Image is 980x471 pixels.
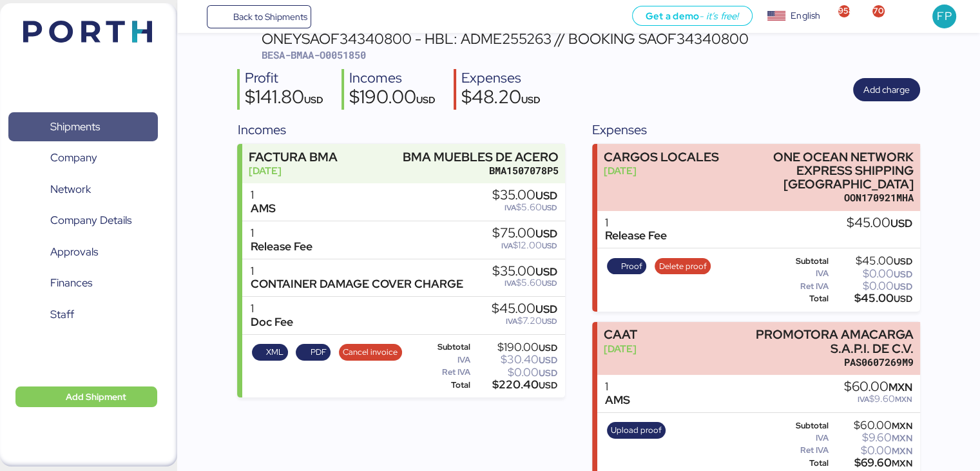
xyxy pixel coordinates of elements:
[727,328,914,355] div: PROMOTORA AMACARGA S.A.P.I. DE C.V.
[473,368,557,377] div: $0.00
[791,9,820,23] div: English
[604,328,637,341] div: CAAT
[892,420,912,432] span: MXN
[506,316,517,326] span: IVA
[418,368,470,377] div: Ret IVA
[831,256,912,266] div: $45.00
[343,345,398,359] span: Cancel invoice
[773,269,829,278] div: IVA
[727,356,914,369] div: PAS0607269M9
[250,188,275,202] div: 1
[535,265,557,279] span: USD
[418,381,470,390] div: Total
[773,294,829,303] div: Total
[492,226,557,241] div: $75.00
[504,203,516,213] span: IVA
[245,69,323,88] div: Profit
[233,9,307,25] span: Back to Shipments
[185,6,207,28] button: Menu
[773,421,829,430] div: Subtotal
[542,203,557,213] span: USD
[831,446,912,456] div: $0.00
[250,226,312,240] div: 1
[831,433,912,443] div: $9.60
[8,300,158,330] a: Staff
[604,164,719,177] div: [DATE]
[894,293,912,305] span: USD
[853,78,920,101] button: Add charge
[15,386,157,407] button: Add Shipment
[237,120,564,139] div: Incomes
[844,380,912,394] div: $60.00
[8,112,158,142] a: Shipments
[604,150,719,164] div: CARGOS LOCALES
[492,265,557,279] div: $35.00
[296,344,331,361] button: PDF
[245,88,323,110] div: $141.80
[535,226,557,241] span: USD
[604,342,637,356] div: [DATE]
[542,241,557,251] span: USD
[894,268,912,280] span: USD
[773,282,829,291] div: Ret IVA
[50,305,74,324] span: Staff
[461,88,541,110] div: $48.20
[621,259,642,274] span: Proof
[403,150,559,164] div: BMA MUEBLES DE ACERO
[262,17,919,46] div: [PERSON_NAME] - BMA // 1x40 HQ // [GEOGRAPHIC_DATA] - [GEOGRAPHIC_DATA] // MBL: ONEYSAOF34340800 ...
[8,237,158,267] a: Approvals
[831,294,912,303] div: $45.00
[504,278,516,288] span: IVA
[539,367,557,379] span: USD
[831,458,912,468] div: $69.60
[50,117,100,136] span: Shipments
[773,257,829,266] div: Subtotal
[473,343,557,352] div: $190.00
[501,241,513,251] span: IVA
[418,356,470,365] div: IVA
[403,164,559,177] div: BMA1507078P5
[539,342,557,354] span: USD
[473,355,557,365] div: $30.40
[8,175,158,205] a: Network
[207,5,312,28] a: Back to Shipments
[249,150,338,164] div: FACTURA BMA
[889,380,912,394] span: MXN
[773,434,829,443] div: IVA
[416,94,436,106] span: USD
[250,265,463,278] div: 1
[250,316,293,329] div: Doc Fee
[8,143,158,173] a: Company
[252,344,288,361] button: XML
[542,278,557,288] span: USD
[727,191,914,205] div: OON170921MHA
[250,277,463,291] div: CONTAINER DAMAGE COVER CHARGE
[773,459,829,468] div: Total
[655,258,711,275] button: Delete proof
[863,82,910,97] span: Add charge
[8,268,158,298] a: Finances
[492,316,557,326] div: $7.20
[50,211,131,230] span: Company Details
[535,302,557,316] span: USD
[607,258,647,275] button: Proof
[937,8,951,25] span: FP
[844,394,912,404] div: $9.60
[492,302,557,316] div: $45.00
[773,446,829,455] div: Ret IVA
[349,88,436,110] div: $190.00
[8,206,158,235] a: Company Details
[858,394,869,405] span: IVA
[521,94,541,106] span: USD
[894,281,912,292] span: USD
[605,380,630,394] div: 1
[831,281,912,291] div: $0.00
[727,150,914,191] div: ONE OCEAN NETWORK EXPRESS SHIPPING [GEOGRAPHIC_DATA]
[542,316,557,326] span: USD
[492,241,557,250] div: $12.00
[492,203,557,212] div: $5.60
[349,69,436,88] div: Incomes
[847,216,912,230] div: $45.00
[492,188,557,203] div: $35.00
[890,216,912,230] span: USD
